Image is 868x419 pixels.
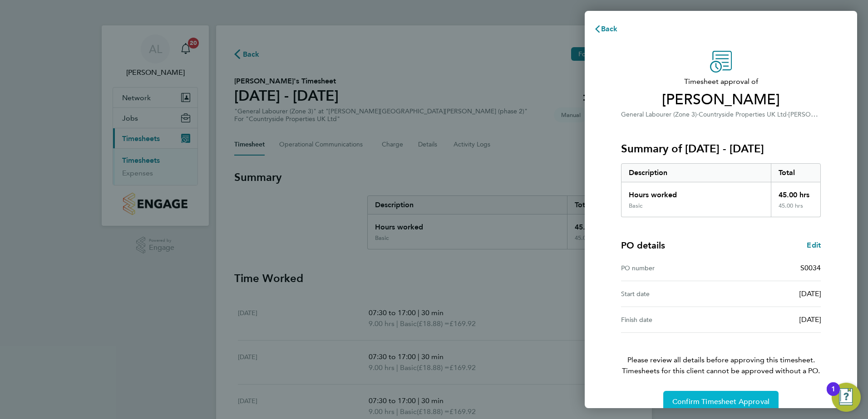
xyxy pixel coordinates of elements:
[800,263,821,272] span: S0034
[585,20,627,38] button: Back
[621,141,821,156] h3: Summary of [DATE] - [DATE]
[771,182,821,202] div: 45.00 hrs
[629,202,642,209] div: Basic
[697,111,699,118] span: ·
[610,333,832,376] p: Please review all details before approving this timesheet.
[621,164,771,182] div: Description
[807,241,821,249] span: Edit
[807,240,821,251] a: Edit
[672,397,769,406] span: Confirm Timesheet Approval
[663,391,779,413] button: Confirm Timesheet Approval
[621,239,665,252] h4: PO details
[721,314,821,325] div: [DATE]
[699,111,787,118] span: Countryside Properties UK Ltd
[621,182,771,202] div: Hours worked
[771,202,821,217] div: 45.00 hrs
[771,164,821,182] div: Total
[831,389,835,401] div: 1
[721,288,821,299] div: [DATE]
[621,76,821,87] span: Timesheet approval of
[621,263,721,273] div: PO number
[832,383,861,412] button: Open Resource Center, 1 new notification
[787,111,789,118] span: ·
[621,314,721,325] div: Finish date
[621,163,821,217] div: Summary of 22 - 28 Sep 2025
[621,91,821,109] span: [PERSON_NAME]
[621,288,721,299] div: Start date
[601,24,618,33] span: Back
[621,111,697,118] span: General Labourer (Zone 3)
[610,365,832,376] span: Timesheets for this client cannot be approved without a PO.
